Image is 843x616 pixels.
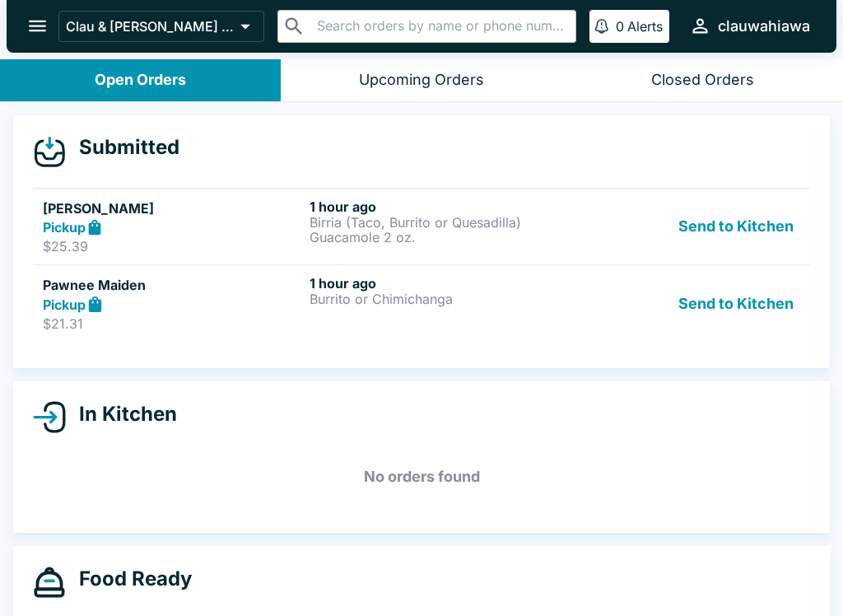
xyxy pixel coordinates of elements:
[66,18,234,35] p: Clau & [PERSON_NAME] Cocina - Wahiawa
[310,230,570,245] p: Guacamole 2 oz.
[43,296,86,313] strong: Pickup
[66,135,179,160] h4: Submitted
[312,15,569,38] input: Search orders by name or phone number
[718,16,810,36] div: clauwahiawa
[33,264,810,342] a: Pawnee MaidenPickup$21.311 hour agoBurrito or ChimichangaSend to Kitchen
[43,198,303,218] h5: [PERSON_NAME]
[310,198,570,215] h6: 1 hour ago
[33,447,810,506] h5: No orders found
[310,275,570,292] h6: 1 hour ago
[66,567,192,591] h4: Food Ready
[672,275,800,332] button: Send to Kitchen
[33,188,810,265] a: [PERSON_NAME]Pickup$25.391 hour agoBirria (Taco, Burrito or Quesadilla)Guacamole 2 oz.Send to Kit...
[43,315,303,332] p: $21.31
[672,198,800,255] button: Send to Kitchen
[43,275,303,295] h5: Pawnee Maiden
[43,219,86,236] strong: Pickup
[359,71,484,90] div: Upcoming Orders
[95,71,186,90] div: Open Orders
[58,11,264,42] button: Clau & [PERSON_NAME] Cocina - Wahiawa
[43,238,303,254] p: $25.39
[310,215,570,230] p: Birria (Taco, Burrito or Quesadilla)
[627,18,663,35] p: Alerts
[16,5,58,47] button: open drawer
[682,8,817,44] button: clauwahiawa
[651,71,754,90] div: Closed Orders
[616,18,624,35] p: 0
[310,292,570,306] p: Burrito or Chimichanga
[66,402,177,427] h4: In Kitchen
